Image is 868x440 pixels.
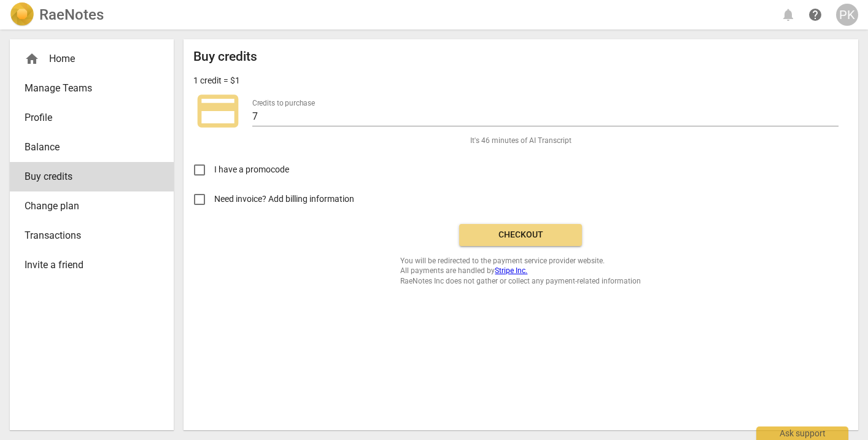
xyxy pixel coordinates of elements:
[10,133,174,162] a: Balance
[39,6,104,23] h2: RaeNotes
[10,191,174,221] a: Change plan
[10,250,174,280] a: Invite a friend
[193,87,242,136] span: credit_card
[214,193,356,206] span: Need invoice? Add billing information
[10,74,174,103] a: Manage Teams
[25,110,149,125] span: Profile
[804,4,826,26] a: Help
[400,256,641,287] span: You will be redirected to the payment service provider website. All payments are handled by RaeNo...
[25,199,149,214] span: Change plan
[10,103,174,133] a: Profile
[25,81,149,96] span: Manage Teams
[470,136,572,146] span: It's 46 minutes of AI Transcript
[756,426,848,440] div: Ask support
[25,52,149,66] div: Home
[25,140,149,155] span: Balance
[10,44,174,74] div: Home
[214,163,289,176] span: I have a promocode
[252,99,315,107] label: Credits to purchase
[25,52,39,66] span: home
[193,49,257,64] h2: Buy credits
[10,2,104,27] a: LogoRaeNotes
[469,229,572,241] span: Checkout
[836,4,858,26] button: PK
[495,266,527,275] a: Stripe Inc.
[193,74,240,87] p: 1 credit = $1
[10,2,34,27] img: Logo
[808,7,823,22] span: help
[25,228,149,243] span: Transactions
[10,221,174,250] a: Transactions
[25,258,149,272] span: Invite a friend
[10,162,174,191] a: Buy credits
[459,224,582,246] button: Checkout
[25,169,149,184] span: Buy credits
